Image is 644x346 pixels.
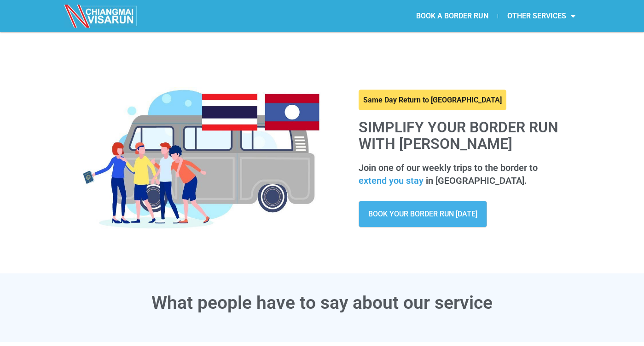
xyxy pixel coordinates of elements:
[498,6,585,27] a: OTHER SERVICES
[322,6,585,27] nav: Menu
[359,174,424,187] span: extend you stay
[407,6,498,27] a: BOOK A BORDER RUN
[359,201,487,227] a: BOOK YOUR BORDER RUN [DATE]
[359,119,571,152] h1: Simplify your border run with [PERSON_NAME]
[64,294,580,312] h3: What people have to say about our service
[426,175,527,186] span: in [GEOGRAPHIC_DATA].
[359,162,538,173] span: Join one of our weekly trips to the border to
[368,210,477,218] span: BOOK YOUR BORDER RUN [DATE]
